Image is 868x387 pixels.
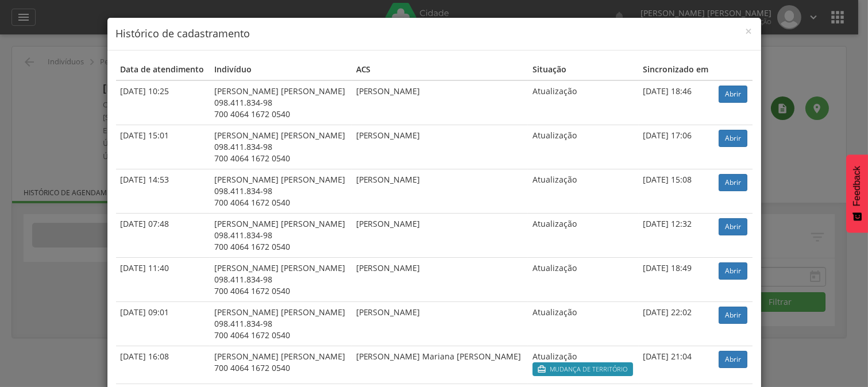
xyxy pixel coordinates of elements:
[352,346,528,384] td: [PERSON_NAME] Mariana [PERSON_NAME]
[746,25,753,37] button: Close
[214,318,346,330] div: 098.411.834-98
[639,257,714,301] td: [DATE] 18:49
[719,351,747,368] a: Abrir
[116,213,210,257] td: [DATE] 07:48
[214,185,346,197] div: 098.411.834-98
[116,80,210,125] td: [DATE] 10:25
[639,169,714,213] td: [DATE] 15:08
[352,80,528,125] td: [PERSON_NAME]
[352,257,528,301] td: [PERSON_NAME]
[719,307,747,324] a: Abrir
[116,257,210,301] td: [DATE] 11:40
[214,330,346,341] div: 700 4064 1672 0540
[537,365,546,374] i: 
[214,130,346,141] div: [PERSON_NAME] [PERSON_NAME]
[533,262,634,274] div: Atualização
[533,130,634,141] div: Atualização
[719,86,747,103] a: Abrir
[550,365,627,374] span: Mudança de território
[116,346,210,384] td: [DATE] 16:08
[116,301,210,346] td: [DATE] 09:01
[214,197,346,208] div: 700 4064 1672 0540
[116,169,210,213] td: [DATE] 14:53
[214,153,346,164] div: 700 4064 1672 0540
[719,218,747,235] a: Abrir
[846,154,868,233] button: Feedback - Mostrar pesquisa
[352,169,528,213] td: [PERSON_NAME]
[528,59,639,80] th: Situação
[214,285,346,297] div: 700 4064 1672 0540
[352,125,528,169] td: [PERSON_NAME]
[214,174,346,185] div: [PERSON_NAME] [PERSON_NAME]
[746,23,753,39] span: ×
[639,80,714,125] td: [DATE] 18:46
[116,26,753,41] h4: Histórico de cadastramento
[214,230,346,241] div: 098.411.834-98
[214,307,346,318] div: [PERSON_NAME] [PERSON_NAME]
[533,351,634,362] div: Atualização
[719,262,747,280] a: Abrir
[639,125,714,169] td: [DATE] 17:06
[214,97,346,109] div: 098.411.834-98
[214,109,346,120] div: 700 4064 1672 0540
[639,346,714,384] td: [DATE] 21:04
[352,59,528,80] th: ACS
[214,274,346,285] div: 098.411.834-98
[639,213,714,257] td: [DATE] 12:32
[214,262,346,274] div: [PERSON_NAME] [PERSON_NAME]
[210,59,351,80] th: Indivíduo
[533,218,634,230] div: Atualização
[852,166,862,206] span: Feedback
[214,86,346,97] div: [PERSON_NAME] [PERSON_NAME]
[214,141,346,153] div: 098.411.834-98
[214,218,346,230] div: [PERSON_NAME] [PERSON_NAME]
[116,59,210,80] th: Data de atendimento
[639,301,714,346] td: [DATE] 22:02
[533,307,634,318] div: Atualização
[719,174,747,191] a: Abrir
[214,362,346,374] div: 700 4064 1672 0540
[639,59,714,80] th: Sincronizado em
[533,174,634,185] div: Atualização
[533,86,634,97] div: Atualização
[719,130,747,147] a: Abrir
[352,301,528,346] td: [PERSON_NAME]
[214,241,346,253] div: 700 4064 1672 0540
[214,351,346,362] div: [PERSON_NAME] [PERSON_NAME]
[352,213,528,257] td: [PERSON_NAME]
[116,125,210,169] td: [DATE] 15:01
